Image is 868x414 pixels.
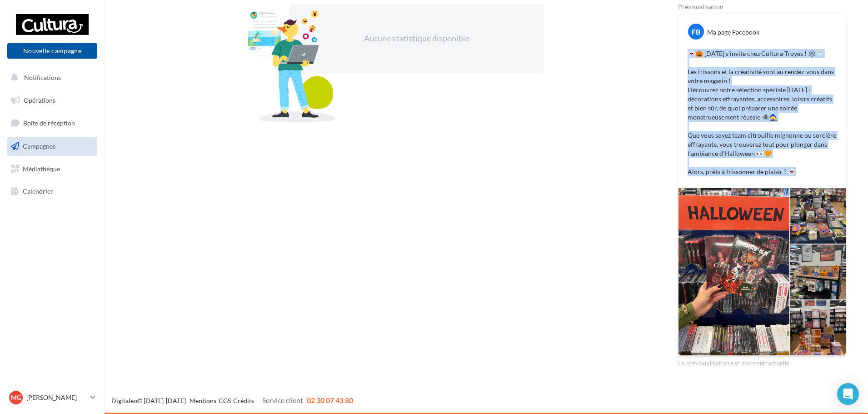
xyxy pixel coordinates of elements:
p: [PERSON_NAME] [26,393,87,402]
p: 👻🎃 [DATE] s’invite chez Cultura Troyes ! 🕸️🕯️ Les frissons et la créativité sont au rendez-vous d... [688,49,837,176]
span: Calendrier [23,187,53,195]
a: Mentions [190,397,216,404]
div: La prévisualisation est non-contractuelle [678,356,846,368]
span: Notifications [24,74,61,81]
div: Ma page Facebook [707,28,759,37]
div: FB [688,24,704,40]
a: CGS [219,397,231,404]
div: Prévisualisation [678,4,846,10]
span: Service client [262,396,303,404]
div: Open Intercom Messenger [837,383,859,405]
span: Boîte de réception [23,119,75,127]
button: Notifications [5,68,95,87]
span: Médiathèque [23,165,60,172]
div: Aucune statistique disponible [319,33,515,45]
a: MG [PERSON_NAME] [7,389,97,406]
a: Campagnes [5,137,99,156]
span: MG [11,393,21,402]
span: © [DATE]-[DATE] - - - [111,397,353,404]
a: Calendrier [5,182,99,201]
span: Opérations [24,96,55,104]
a: Médiathèque [5,160,99,179]
span: Campagnes [23,142,55,150]
a: Opérations [5,91,99,110]
a: Crédits [233,397,254,404]
button: Nouvelle campagne [7,43,97,59]
a: Digitaleo [111,397,137,404]
span: 02 30 07 43 80 [307,396,353,404]
a: Boîte de réception [5,113,99,133]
